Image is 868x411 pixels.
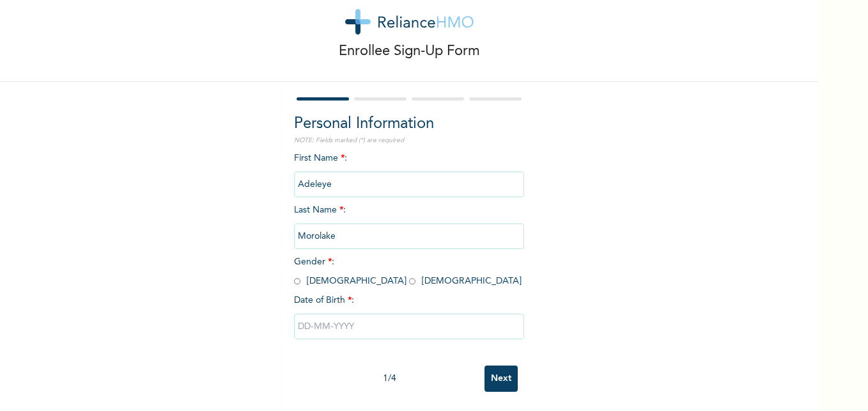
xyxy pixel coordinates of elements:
input: Enter your last name [294,223,524,249]
img: logo [345,9,474,35]
p: NOTE: Fields marked (*) are required [294,136,524,145]
div: 1 / 4 [294,372,484,385]
span: Last Name : [294,205,524,241]
span: Gender : [DEMOGRAPHIC_DATA] [DEMOGRAPHIC_DATA] [294,257,522,286]
span: Date of Birth : [294,294,354,307]
input: DD-MM-YYYY [294,314,524,339]
span: First Name : [294,154,524,189]
input: Enter your first name [294,172,524,197]
p: Enrollee Sign-Up Form [339,41,480,62]
input: Next [484,366,518,392]
h2: Personal Information [294,113,524,136]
